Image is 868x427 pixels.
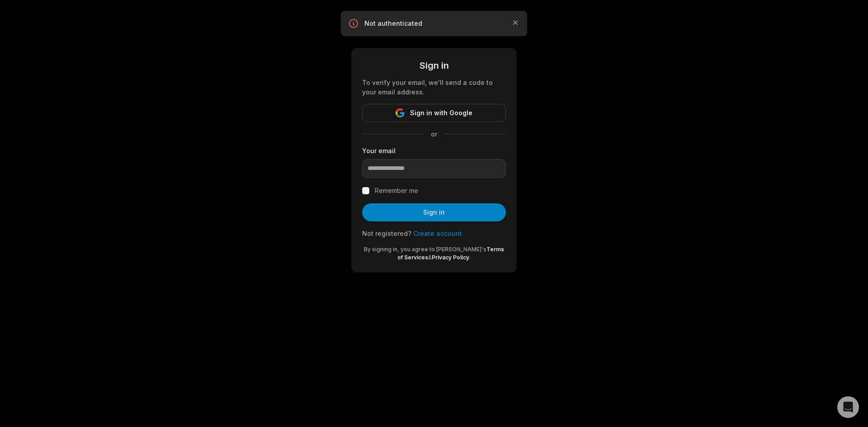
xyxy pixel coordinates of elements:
button: Sign in [362,203,506,221]
button: Sign in with Google [362,104,506,122]
span: Not registered? [362,230,411,237]
span: . [469,254,471,261]
label: Remember me [375,185,418,196]
span: & [428,254,432,261]
div: Open Intercom Messenger [837,396,859,418]
span: Sign in with Google [410,108,472,118]
span: By signing in, you agree to [PERSON_NAME]'s [364,246,486,253]
p: Not authenticated [364,19,504,28]
div: To verify your email, we'll send a code to your email address. [362,78,506,97]
label: Your email [362,146,506,155]
a: Terms of Services [397,246,504,261]
a: Create account [413,230,462,237]
div: Sign in [362,59,506,72]
span: or [424,129,444,139]
a: Privacy Policy [432,254,469,261]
